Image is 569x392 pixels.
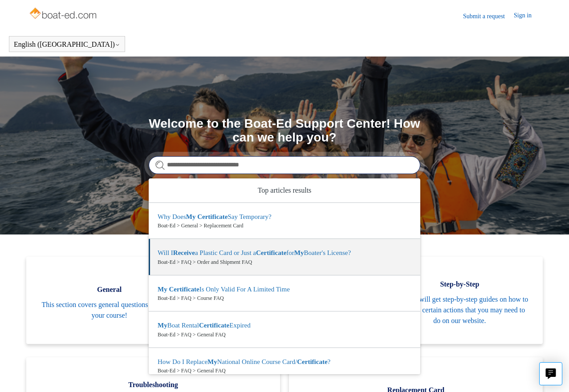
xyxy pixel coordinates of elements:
[256,249,286,256] em: Certificate
[149,178,420,203] zd-autocomplete-header: Top articles results
[294,249,304,256] em: My
[158,286,290,295] zd-autocomplete-title-multibrand: Suggested result 3 My Certificate Is Only Valid For A Limited Time
[158,358,330,367] zd-autocomplete-title-multibrand: Suggested result 5 How Do I Replace My National Online Course Card/Certificate?
[158,294,411,302] zd-autocomplete-breadcrumbs-multibrand: Boat-Ed > FAQ > Course FAQ
[158,213,272,222] zd-autocomplete-title-multibrand: Suggested result 1 Why Does My Certificate Say Temporary?
[463,12,514,21] a: Submit a request
[539,362,562,385] button: Live chat
[514,11,541,21] a: Sign in
[158,367,411,375] zd-autocomplete-breadcrumbs-multibrand: Boat-Ed > FAQ > General FAQ
[40,284,179,295] span: General
[173,249,195,256] em: Receive
[158,322,251,331] zd-autocomplete-title-multibrand: Suggested result 4 My Boat Rental Certificate Expired
[158,249,351,258] zd-autocomplete-title-multibrand: Suggested result 2 Will I Receive a Plastic Card or Just a Certificate for My Boater's License?
[40,299,179,321] span: This section covers general questions regarding your course!
[207,358,217,365] em: My
[377,257,543,344] a: Step-by-Step Here you will get step-by-step guides on how to complete certain actions that you ma...
[169,286,199,293] em: Certificate
[158,258,411,266] zd-autocomplete-breadcrumbs-multibrand: Boat-Ed > FAQ > Order and Shipment FAQ
[297,358,327,365] em: Certificate
[199,322,229,329] em: Certificate
[390,279,529,290] span: Step-by-Step
[149,156,420,174] input: Search
[149,117,420,145] h1: Welcome to the Boat-Ed Support Center! How can we help you?
[390,294,529,326] span: Here you will get step-by-step guides on how to complete certain actions that you may need to do ...
[28,5,99,23] img: Boat-Ed Help Center home page
[158,286,167,293] em: My
[14,40,120,48] button: English ([GEOGRAPHIC_DATA])
[40,380,267,390] span: Troubleshooting
[26,257,192,344] a: General This section covers general questions regarding your course!
[158,322,167,329] em: My
[158,222,411,230] zd-autocomplete-breadcrumbs-multibrand: Boat-Ed > General > Replacement Card
[158,331,411,339] zd-autocomplete-breadcrumbs-multibrand: Boat-Ed > FAQ > General FAQ
[197,213,228,220] em: Certificate
[186,213,196,220] em: My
